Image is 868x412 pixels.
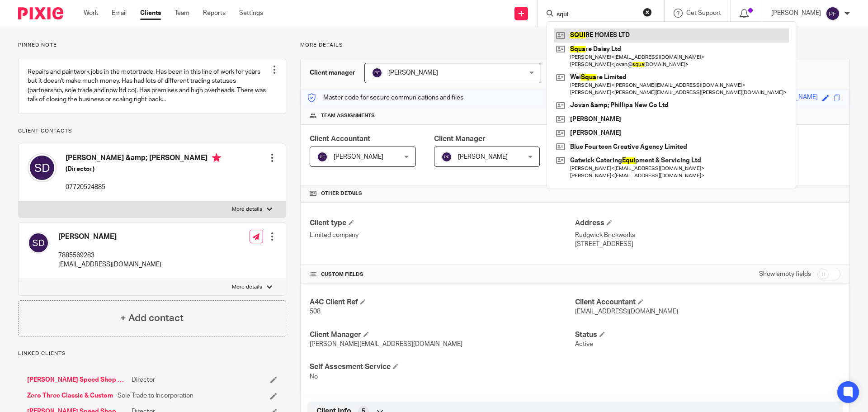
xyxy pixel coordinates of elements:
span: [PERSON_NAME] [458,154,508,160]
p: Pinned note [18,42,286,49]
a: Email [112,9,127,18]
input: Search [556,11,637,19]
p: 07720524885 [66,183,221,192]
h5: (Director) [66,165,221,174]
img: svg%3E [441,152,452,162]
a: Settings [239,9,263,18]
span: [PERSON_NAME] [334,154,383,160]
h4: Status [575,330,840,340]
h4: A4C Client Ref [310,298,575,307]
p: [EMAIL_ADDRESS][DOMAIN_NAME] [58,260,161,269]
p: More details [232,206,262,213]
p: Client contacts [18,128,286,135]
span: Client Accountant [310,135,370,142]
span: Other details [321,190,362,197]
p: [STREET_ADDRESS] [575,240,840,249]
h4: Client type [310,218,575,228]
span: [EMAIL_ADDRESS][DOMAIN_NAME] [575,308,678,315]
p: Rudgwick Brickworks [575,231,840,240]
img: svg%3E [826,6,840,21]
img: svg%3E [372,67,382,78]
span: Active [575,341,593,347]
span: 508 [310,308,321,315]
h4: CUSTOM FIELDS [310,271,575,278]
span: [PERSON_NAME] [388,70,438,76]
button: Clear [643,8,652,17]
a: Work [84,9,98,18]
h4: [PERSON_NAME] [58,232,161,242]
span: Get Support [686,10,721,16]
img: svg%3E [28,232,49,254]
a: Clients [140,9,161,18]
span: Team assignments [321,112,375,119]
p: Master code for secure communications and files [307,93,463,102]
p: [PERSON_NAME] [771,9,821,18]
span: Director [132,375,155,384]
i: Primary [212,153,221,162]
p: 7885569283 [58,251,161,260]
p: More details [232,284,262,291]
span: No [310,374,318,380]
h4: Client Manager [310,330,575,340]
label: Show empty fields [759,270,811,279]
h4: Client Accountant [575,298,840,307]
h4: [PERSON_NAME] &amp; [PERSON_NAME] [66,153,221,165]
img: svg%3E [317,152,328,162]
span: Sole Trade to Incorporation [118,391,193,400]
a: Reports [203,9,226,18]
a: [PERSON_NAME] Speed Shop Ltd [27,375,127,384]
h4: + Add contact [120,311,184,325]
h4: Self Assesment Service [310,362,575,372]
span: [PERSON_NAME][EMAIL_ADDRESS][DOMAIN_NAME] [310,341,462,347]
h3: Client manager [310,68,355,77]
a: Team [175,9,189,18]
p: Limited company [310,231,575,240]
img: svg%3E [28,153,57,182]
span: Client Manager [434,135,486,142]
h4: Address [575,218,840,228]
p: More details [300,42,850,49]
a: Zero Three Classic & Custom [27,391,113,400]
p: Linked clients [18,350,286,357]
img: Pixie [18,7,63,19]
